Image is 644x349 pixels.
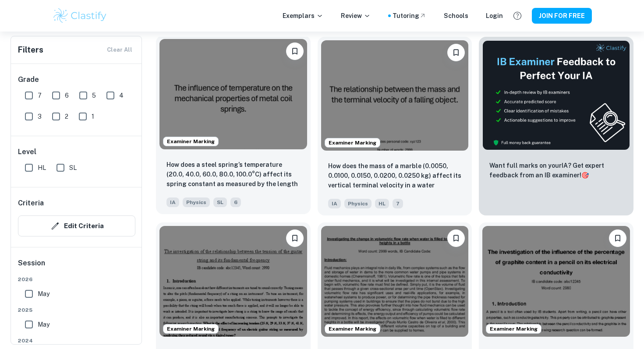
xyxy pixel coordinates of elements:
[156,37,311,215] a: Examiner MarkingPlease log in to bookmark exemplarsHow does a steel spring’s temperature (20.0, 4...
[52,7,108,25] img: Clastify logo
[318,37,472,215] a: Examiner MarkingPlease log in to bookmark exemplarsHow does the mass of a marble (0.0050, 0.0100,...
[447,44,465,61] button: Please log in to bookmark exemplars
[18,215,135,236] button: Edit Criteria
[18,275,135,283] span: 2026
[18,74,135,85] h6: Grade
[486,11,503,21] a: Login
[69,163,77,173] span: SL
[166,160,300,190] p: How does a steel spring’s temperature (20.0, 40.0, 60.0, 80.0, 100.0°C) affect its spring constan...
[159,39,307,149] img: Physics IA example thumbnail: How does a steel spring’s temperature (2
[479,37,633,215] a: ThumbnailWant full marks on yourIA? Get expert feedback from an IB examiner!
[325,139,380,147] span: Examiner Marking
[321,226,469,336] img: Physics IA example thumbnail: How does the height to which water is fi
[183,197,210,207] span: Physics
[283,11,323,21] p: Exemplars
[38,289,50,299] span: May
[18,147,135,157] h6: Level
[444,11,468,21] a: Schools
[65,91,69,100] span: 6
[581,172,589,179] span: 🎯
[325,325,380,333] span: Examiner Marking
[393,11,426,21] a: Tutoring
[163,137,218,145] span: Examiner Marking
[38,91,42,100] span: 7
[489,161,623,180] p: Want full marks on your IA ? Get expert feedback from an IB examiner!
[321,40,469,151] img: Physics IA example thumbnail: How does the mass of a marble (0.0050, 0
[286,42,304,60] button: Please log in to bookmark exemplars
[213,197,227,207] span: SL
[92,91,96,100] span: 5
[486,325,541,333] span: Examiner Marking
[393,199,403,208] span: 7
[344,199,372,208] span: Physics
[482,40,630,150] img: Thumbnail
[163,325,218,333] span: Examiner Marking
[230,197,241,207] span: 6
[92,112,94,121] span: 1
[510,8,525,23] button: Help and Feedback
[65,112,68,121] span: 2
[482,226,630,336] img: Physics IA example thumbnail: What is the effect of increasing graphit
[532,8,592,24] button: JOIN FOR FREE
[18,44,43,56] h6: Filters
[38,163,46,173] span: HL
[609,229,626,247] button: Please log in to bookmark exemplars
[38,112,42,121] span: 3
[286,229,304,247] button: Please log in to bookmark exemplars
[166,197,179,207] span: IA
[328,161,462,191] p: How does the mass of a marble (0.0050, 0.0100, 0.0150, 0.0200, 0.0250 kg) affect its vertical ter...
[18,198,44,208] h6: Criteria
[18,337,135,345] span: 2024
[375,199,389,208] span: HL
[328,199,341,208] span: IA
[447,229,465,247] button: Please log in to bookmark exemplars
[119,91,124,100] span: 4
[159,226,307,336] img: Physics IA example thumbnail: What is the effect of increasing tension
[18,306,135,314] span: 2025
[38,320,50,329] span: May
[18,258,135,275] h6: Session
[341,11,371,21] p: Review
